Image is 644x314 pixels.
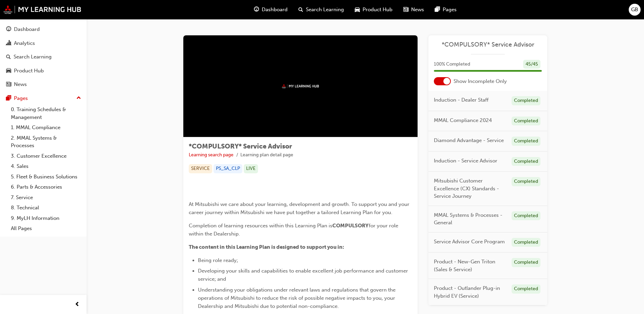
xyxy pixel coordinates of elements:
[434,117,492,124] span: MMAL Compliance 2024
[512,238,540,247] div: Completed
[6,27,11,33] span: guage-icon
[14,39,35,47] div: Analytics
[254,5,259,14] span: guage-icon
[8,161,84,172] a: 4. Sales
[3,22,84,92] button: DashboardAnalyticsSearch LearningProduct HubNews
[3,65,84,77] a: Product Hub
[8,133,84,151] a: 2. MMAL Systems & Processes
[429,3,462,17] a: pages-iconPages
[512,284,540,294] div: Completed
[443,6,457,14] span: Pages
[189,152,234,158] a: Learning search page
[189,223,332,229] span: Completion of learning resources within this Learning Plan is
[75,300,80,309] span: prev-icon
[3,78,84,91] a: News
[512,211,540,221] div: Completed
[403,5,408,14] span: news-icon
[189,142,292,150] span: *COMPULSORY* Service Advisor
[293,3,349,17] a: search-iconSearch Learning
[332,223,369,229] span: COMPULSORY
[14,53,52,61] div: Search Learning
[512,96,540,105] div: Completed
[262,6,288,14] span: Dashboard
[6,95,11,102] span: pages-icon
[3,92,84,105] button: Pages
[435,5,440,14] span: pages-icon
[6,54,11,60] span: search-icon
[512,157,540,166] div: Completed
[454,77,507,85] span: Show Incomplete Only
[434,284,506,300] span: Product - Outlander Plug-in Hybrid EV (Service)
[512,177,540,186] div: Completed
[434,41,542,49] a: *COMPULSORY* Service Advisor
[198,257,238,263] span: Being role ready;
[512,117,540,126] div: Completed
[355,5,360,14] span: car-icon
[8,213,84,224] a: 9. MyLH Information
[189,244,344,250] span: The content in this Learning Plan is designed to support you in:
[76,94,81,103] span: up-icon
[8,104,84,122] a: 0. Training Schedules & Management
[434,238,505,246] span: Service Advisor Core Program
[244,164,258,173] div: LIVE
[8,172,84,182] a: 5. Fleet & Business Solutions
[189,223,400,237] span: for your role within the Dealership.
[6,82,11,88] span: news-icon
[240,151,293,159] li: Learning plan detail page
[8,203,84,213] a: 8. Technical
[3,37,84,50] a: Analytics
[523,60,540,69] div: 45 / 45
[434,137,504,144] span: Diamond Advantage - Service
[411,6,424,14] span: News
[434,177,506,200] span: Mitsubishi Customer Excellence (CX) Standards - Service Journey
[8,122,84,133] a: 1. MMAL Compliance
[6,40,11,47] span: chart-icon
[631,6,638,14] span: GB
[306,6,344,14] span: Search Learning
[8,182,84,192] a: 6. Parts & Accessories
[14,67,44,75] div: Product Hub
[189,201,411,215] span: At Mitsubishi we care about your learning, development and growth. To support you and your career...
[434,60,470,68] span: 100 % Completed
[434,157,497,165] span: Induction - Service Advisor
[8,223,84,234] a: All Pages
[629,4,641,16] button: GB
[249,3,293,17] a: guage-iconDashboard
[434,96,489,104] span: Induction - Dealer Staff
[214,164,242,173] div: PS_SA_CLP
[363,6,392,14] span: Product Hub
[3,51,84,63] a: Search Learning
[189,164,212,173] div: SERVICE
[6,68,11,74] span: car-icon
[198,287,397,309] span: Understanding your obligations under relevant laws and regulations that govern the operations of ...
[14,81,27,88] div: News
[512,137,540,146] div: Completed
[298,5,303,14] span: search-icon
[3,5,81,14] img: mmal
[8,192,84,203] a: 7. Service
[434,258,506,273] span: Product - New-Gen Triton (Sales & Service)
[14,94,28,102] div: Pages
[349,3,398,17] a: car-iconProduct Hub
[398,3,429,17] a: news-iconNews
[8,151,84,161] a: 3. Customer Excellence
[512,258,540,267] div: Completed
[3,23,84,36] a: Dashboard
[282,84,319,88] img: mmal
[198,268,409,282] span: Developing your skills and capabilities to enable excellent job performance and customer service;...
[14,25,40,33] div: Dashboard
[434,211,506,227] span: MMAL Systems & Processes - General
